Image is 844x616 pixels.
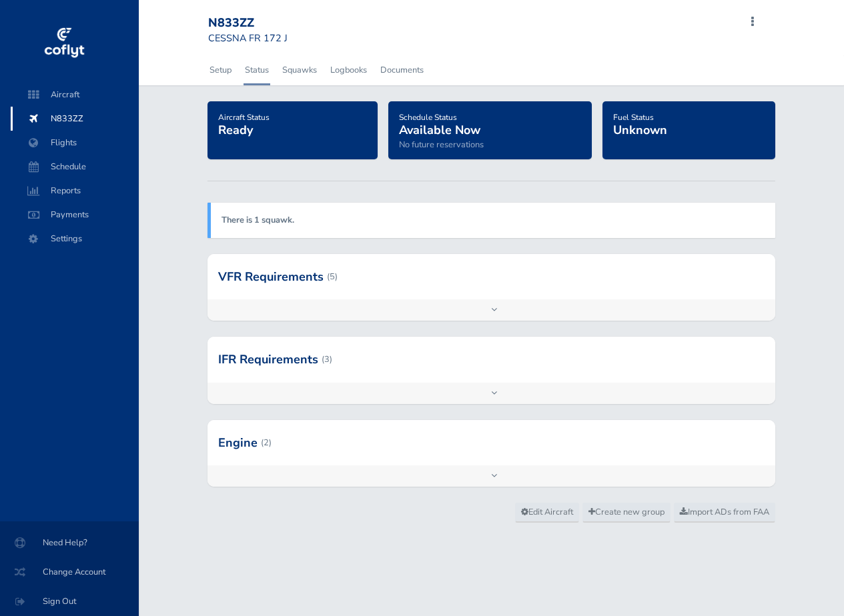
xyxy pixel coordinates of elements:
[208,31,288,45] small: CESSNA FR 172 J
[16,531,123,555] span: Need Help?
[222,214,294,226] a: There is 1 squawk.
[281,55,318,85] a: Squawks
[399,139,484,151] span: No future reservations
[680,506,769,518] span: Import ADs from FAA
[218,112,270,123] span: Aircraft Status
[379,55,425,85] a: Documents
[24,203,125,227] span: Payments
[218,122,253,138] span: Ready
[24,83,125,107] span: Aircraft
[24,107,125,131] span: N833ZZ
[515,503,579,523] a: Edit Aircraft
[24,131,125,155] span: Flights
[24,155,125,179] span: Schedule
[42,23,86,63] img: coflyt logo
[588,506,665,518] span: Create new group
[399,122,480,138] span: Available Now
[244,55,270,85] a: Status
[208,16,304,31] div: N833ZZ
[613,122,667,138] span: Unknown
[208,55,233,85] a: Setup
[24,179,125,203] span: Reports
[16,560,123,584] span: Change Account
[24,227,125,251] span: Settings
[613,112,654,123] span: Fuel Status
[399,112,457,123] span: Schedule Status
[399,108,480,139] a: Schedule StatusAvailable Now
[582,503,671,523] a: Create new group
[329,55,368,85] a: Logbooks
[521,506,573,518] span: Edit Aircraft
[16,589,123,613] span: Sign Out
[674,503,775,523] a: Import ADs from FAA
